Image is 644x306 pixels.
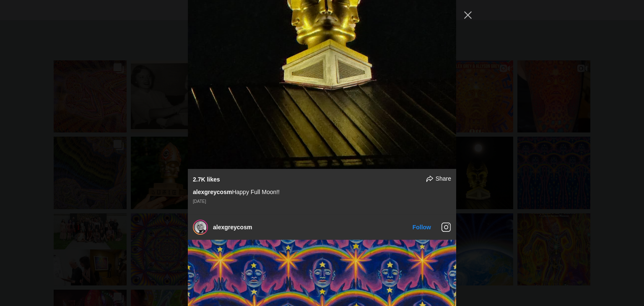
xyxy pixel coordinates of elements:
[436,175,451,182] span: Share
[461,8,475,22] button: Close Instagram Feed Popup
[193,199,451,204] div: [DATE]
[213,224,252,231] a: alexgreycosm
[193,189,232,195] a: alexgreycosm
[195,221,206,233] img: alexgreycosm
[193,176,220,183] div: 2.7K likes
[413,224,431,231] a: Follow
[193,188,451,196] div: Happy Full Moon!!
